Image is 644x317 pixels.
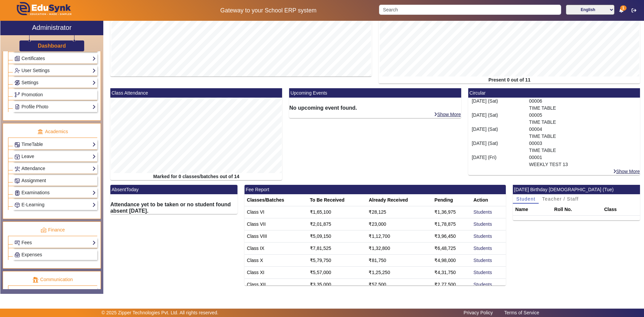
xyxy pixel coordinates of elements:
[501,308,542,317] a: Terms of Service
[289,105,461,111] h6: No upcoming event found.
[432,206,471,218] td: ₹1,36,975
[529,161,637,168] p: WEEKLY TEST 13
[471,194,506,206] th: Action
[15,92,20,97] img: Branchoperations.png
[366,279,432,291] td: ₹57,500
[308,279,367,291] td: ₹3,35,000
[526,98,640,112] div: 00006
[516,197,535,201] span: Student
[165,7,372,14] h5: Gateway to your School ERP system
[21,178,46,183] span: Assignment
[432,194,471,206] th: Pending
[0,21,103,35] a: Administrator
[529,133,637,140] p: TIME TABLE
[468,112,526,126] div: [DATE] (Sat)
[513,204,552,216] th: Name
[308,194,367,206] th: To Be Received
[110,88,282,98] mat-card-header: Class Attendance
[245,255,308,267] td: Class X
[32,23,72,32] h2: Administrator
[14,177,96,184] a: Assignment
[245,185,506,194] mat-card-header: Fee Report
[366,194,432,206] th: Already Received
[473,246,492,251] a: Students
[8,276,97,283] p: Communication
[37,129,43,135] img: academic.png
[542,197,579,201] span: Teacher / Staff
[460,308,496,317] a: Privacy Policy
[110,201,237,214] h6: Attendance yet to be taken or no student found absent [DATE].
[613,168,640,174] a: Show More
[468,88,640,98] mat-card-header: Circular
[366,206,432,218] td: ₹28,125
[366,243,432,255] td: ₹1,32,800
[526,112,640,126] div: 00005
[14,251,96,259] a: Expenses
[15,178,20,183] img: Assignments.png
[8,226,97,233] p: Finance
[308,230,367,243] td: ₹5,09,150
[14,91,96,99] a: Promotion
[473,233,492,239] a: Students
[473,209,492,215] a: Students
[468,154,526,168] div: [DATE] (Fri)
[21,92,43,97] span: Promotion
[473,221,492,227] a: Students
[38,43,66,49] h3: Dashboard
[379,5,561,15] input: Search
[15,252,20,257] img: Payroll.png
[473,258,492,263] a: Students
[432,279,471,291] td: ₹2,77,500
[526,126,640,140] div: 00004
[110,185,237,194] mat-card-header: AbsentToday
[526,154,640,168] div: 00001
[473,282,492,287] a: Students
[308,243,367,255] td: ₹7,81,525
[366,255,432,267] td: ₹81,750
[468,98,526,112] div: [DATE] (Sat)
[620,5,627,11] span: 1
[526,140,640,154] div: 00003
[432,243,471,255] td: ₹6,48,725
[366,230,432,243] td: ₹1,12,700
[529,105,637,112] p: TIME TABLE
[366,267,432,279] td: ₹1,25,250
[33,277,39,283] img: communication.png
[308,218,367,230] td: ₹2,01,875
[245,267,308,279] td: Class XI
[366,218,432,230] td: ₹23,000
[289,88,461,98] mat-card-header: Upcoming Events
[432,255,471,267] td: ₹4,98,000
[245,218,308,230] td: Class VII
[434,111,461,117] a: Show More
[468,140,526,154] div: [DATE] (Sat)
[102,309,219,316] p: © 2025 Zipper Technologies Pvt. Ltd. All rights reserved.
[41,227,47,233] img: finance.png
[308,267,367,279] td: ₹5,57,000
[529,147,637,154] p: TIME TABLE
[8,128,97,135] p: Academics
[245,230,308,243] td: Class VIII
[308,206,367,218] td: ₹1,65,100
[468,126,526,140] div: [DATE] (Sat)
[245,194,308,206] th: Classes/Batches
[38,42,66,49] a: Dashboard
[245,279,308,291] td: Class XII
[602,204,640,216] th: Class
[529,119,637,126] p: TIME TABLE
[308,255,367,267] td: ₹5,79,750
[245,243,308,255] td: Class IX
[473,270,492,275] a: Students
[245,206,308,218] td: Class VI
[432,267,471,279] td: ₹4,31,750
[513,185,640,194] mat-card-header: [DATE] Birthday [DEMOGRAPHIC_DATA] (Tue)
[432,218,471,230] td: ₹1,78,875
[552,204,602,216] th: Roll No.
[110,173,282,180] div: Marked for 0 classes/batches out of 14
[432,230,471,243] td: ₹3,96,450
[379,76,640,84] div: Present 0 out of 11
[21,252,42,257] span: Expenses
